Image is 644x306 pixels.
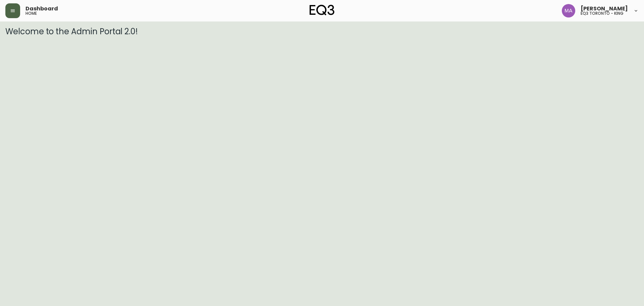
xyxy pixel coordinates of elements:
h3: Welcome to the Admin Portal 2.0! [5,27,639,36]
span: Dashboard [25,6,58,11]
img: 4f0989f25cbf85e7eb2537583095d61e [562,4,575,17]
img: logo [310,5,334,15]
span: [PERSON_NAME] [581,6,628,11]
h5: home [25,11,37,15]
h5: eq3 toronto - king [581,11,624,15]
